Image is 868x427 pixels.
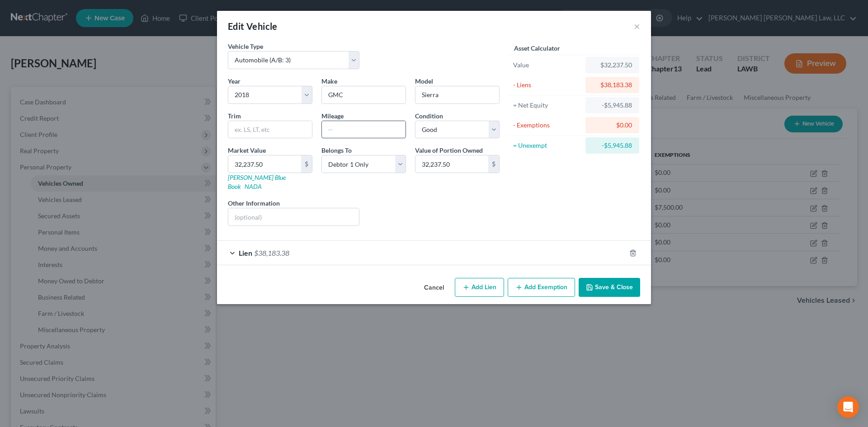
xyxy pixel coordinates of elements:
[513,121,581,130] div: - Exemptions
[245,183,262,190] a: NADA
[593,121,632,130] div: $0.00
[455,278,504,297] button: Add Lien
[301,155,312,173] div: $
[228,111,241,121] label: Trim
[321,111,344,121] label: Mileage
[228,76,241,86] label: Year
[514,43,560,53] label: Asset Calculator
[415,145,483,155] label: Value of Portion Owned
[228,20,278,33] div: Edit Vehicle
[228,121,312,138] input: ex. LS, LT, etc
[593,80,632,89] div: $38,183.38
[634,21,640,32] button: ×
[513,101,581,110] div: = Net Equity
[579,278,640,297] button: Save & Close
[508,278,575,297] button: Add Exemption
[837,396,859,418] div: Open Intercom Messenger
[321,77,337,85] span: Make
[593,101,632,110] div: -$5,945.88
[254,249,289,257] span: $38,183.38
[322,86,406,103] input: ex. Nissan
[415,86,499,103] input: ex. Altima
[513,80,581,89] div: - Liens
[513,141,581,150] div: = Unexempt
[322,121,406,138] input: --
[228,208,359,225] input: (optional)
[228,198,280,208] label: Other Information
[415,76,433,86] label: Model
[417,279,451,297] button: Cancel
[228,155,301,173] input: 0.00
[228,145,266,155] label: Market Value
[513,61,581,70] div: Value
[415,111,443,121] label: Condition
[228,174,286,190] a: [PERSON_NAME] Blue Book
[593,141,632,150] div: -$5,945.88
[239,249,252,257] span: Lien
[321,146,352,154] span: Belongs To
[415,155,488,173] input: 0.00
[593,61,632,70] div: $32,237.50
[488,155,499,173] div: $
[228,42,263,51] label: Vehicle Type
